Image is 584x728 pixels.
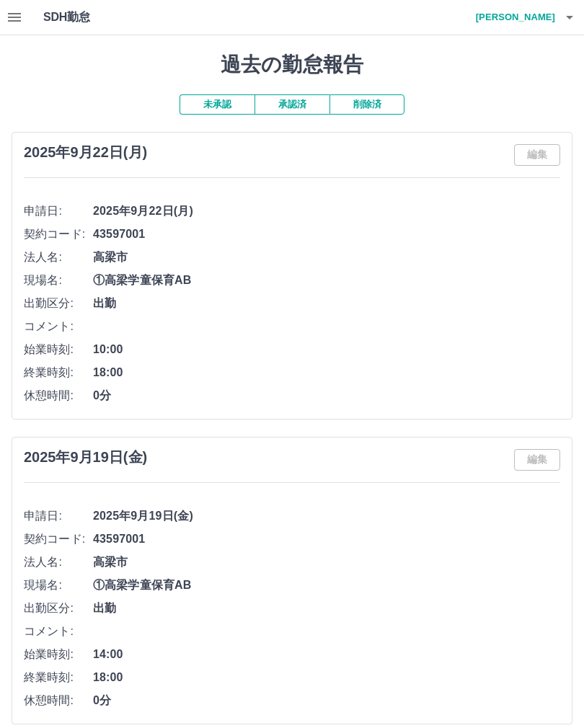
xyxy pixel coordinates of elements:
[93,669,560,686] span: 18:00
[24,449,147,466] h3: 2025年9月19日(金)
[93,531,560,548] span: 43597001
[24,364,93,381] span: 終業時刻:
[93,341,560,358] span: 10:00
[93,249,560,266] span: 高梁市
[24,623,93,640] span: コメント:
[93,226,560,243] span: 43597001
[24,554,93,571] span: 法人名:
[24,387,93,404] span: 休憩時間:
[24,600,93,617] span: 出勤区分:
[93,364,560,381] span: 18:00
[93,295,560,312] span: 出勤
[93,507,560,525] span: 2025年9月19日(金)
[24,272,93,289] span: 現場名:
[24,249,93,266] span: 法人名:
[24,692,93,709] span: 休憩時間:
[93,646,560,663] span: 14:00
[93,600,560,617] span: 出勤
[24,341,93,358] span: 始業時刻:
[24,531,93,548] span: 契約コード:
[93,387,560,404] span: 0分
[24,144,147,161] h3: 2025年9月22日(月)
[329,94,404,115] button: 削除済
[24,295,93,312] span: 出勤区分:
[12,53,572,77] h1: 過去の勤怠報告
[93,692,560,709] span: 0分
[24,646,93,663] span: 始業時刻:
[93,554,560,571] span: 高梁市
[93,577,560,594] span: ①高梁学童保育AB
[24,318,93,335] span: コメント:
[255,94,329,115] button: 承認済
[24,507,93,525] span: 申請日:
[93,272,560,289] span: ①高梁学童保育AB
[24,577,93,594] span: 現場名:
[24,669,93,686] span: 終業時刻:
[93,203,560,220] span: 2025年9月22日(月)
[24,226,93,243] span: 契約コード:
[24,203,93,220] span: 申請日:
[180,94,255,115] button: 未承認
